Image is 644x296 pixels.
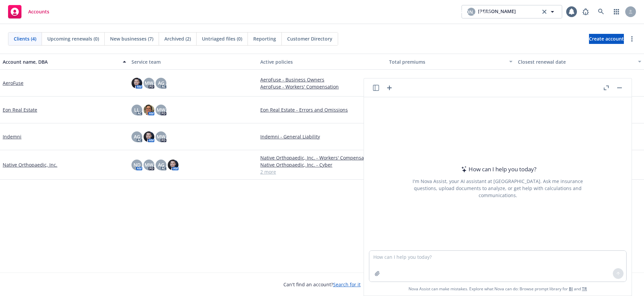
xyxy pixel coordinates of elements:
[131,78,142,88] img: photo
[131,58,255,65] div: Service team
[157,106,165,113] span: MW
[145,161,153,168] span: MW
[610,5,623,18] a: Switch app
[589,34,624,44] a: Create account
[518,58,634,65] div: Closest renewal date
[258,54,386,70] button: Active policies
[47,35,99,42] span: Upcoming renewals (0)
[28,9,49,14] span: Accounts
[260,168,384,175] a: 2 more
[144,131,154,142] img: photo
[628,35,636,43] a: more
[459,165,536,174] div: How can I help you today?
[579,5,592,18] a: Report a Bug
[3,106,37,113] a: Eon Real Estate
[287,35,332,42] span: Customer Directory
[3,58,119,65] div: Account name, DBA
[589,33,624,45] span: Create account
[202,35,242,42] span: Untriaged files (0)
[260,154,384,161] a: Native Orthopaedic, Inc. - Workers' Compensation
[389,58,505,65] div: Total premiums
[158,79,164,86] span: AG
[3,161,57,168] a: Native Orthopaedic, Inc.
[386,54,515,70] button: Total premiums
[478,8,516,16] span: [PERSON_NAME]
[134,106,140,113] span: LL
[134,133,140,140] span: AG
[569,286,573,292] a: BI
[260,83,384,90] a: AeroFuse - Workers' Compensation
[260,161,384,168] a: Native Orthopaedic, Inc. - Cyber
[404,178,592,199] div: I'm Nova Assist, your AI assistant at [GEOGRAPHIC_DATA]. Ask me insurance questions, upload docum...
[283,281,361,288] span: Can't find an account?
[158,161,164,168] span: AG
[14,35,36,42] span: Clients (4)
[515,54,644,70] button: Closest renewal date
[260,58,384,65] div: Active policies
[260,133,384,140] a: Indemni - General Liability
[260,106,384,113] a: Eon Real Estate - Errors and Omissions
[168,160,178,170] img: photo
[145,79,153,86] span: MW
[129,54,258,70] button: Service team
[157,133,165,140] span: MW
[260,76,384,83] a: AeroFuse - Business Owners
[164,35,191,42] span: Archived (2)
[367,282,629,296] span: Nova Assist can make mistakes. Explore what Nova can do: Browse prompt library for and
[462,5,562,18] button: [PERSON_NAME][PERSON_NAME]clear selection
[452,8,490,15] span: [PERSON_NAME]
[5,2,52,21] a: Accounts
[110,35,153,42] span: New businesses (7)
[582,286,587,292] a: TR
[333,281,361,288] a: Search for it
[3,79,23,86] a: AeroFuse
[253,35,276,42] span: Reporting
[133,161,141,168] span: ND
[540,8,548,16] a: clear selection
[3,133,21,140] a: Indemni
[144,105,154,115] img: photo
[594,5,608,18] a: Search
